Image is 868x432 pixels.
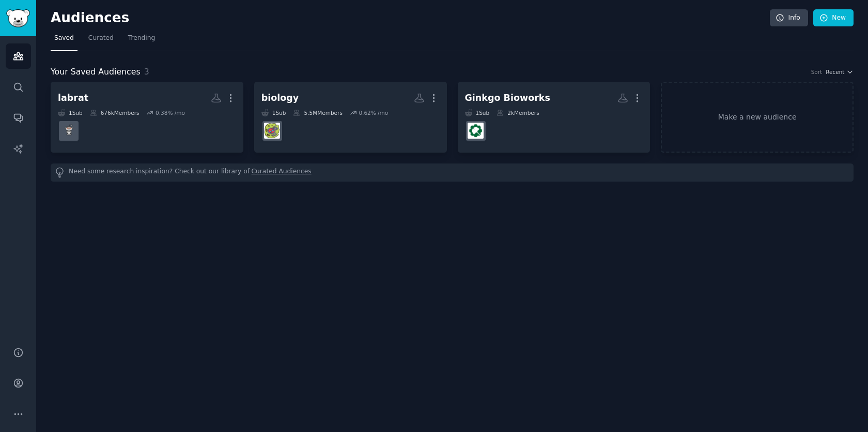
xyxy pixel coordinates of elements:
[61,123,77,139] img: labrats
[465,109,490,116] div: 1 Sub
[51,30,78,51] a: Saved
[359,109,388,116] div: 0.62 % /mo
[252,167,312,178] a: Curated Audiences
[51,10,770,26] h2: Audiences
[6,9,30,27] img: GummySearch logo
[144,67,149,77] span: 3
[51,163,854,182] div: Need some research inspiration? Check out our library of
[770,9,808,27] a: Info
[497,109,539,116] div: 2k Members
[826,68,844,76] span: Recent
[254,82,447,153] a: biology1Sub5.5MMembers0.62% /mobiology
[125,30,159,51] a: Trending
[128,34,155,43] span: Trending
[58,92,88,105] div: labrat
[458,82,650,153] a: Ginkgo Bioworks1Sub2kMembersginkgobioworks
[293,109,342,116] div: 5.5M Members
[813,9,854,27] a: New
[85,30,117,51] a: Curated
[261,92,299,105] div: biology
[90,109,139,116] div: 676k Members
[88,34,114,43] span: Curated
[54,34,74,43] span: Saved
[51,82,243,153] a: labrat1Sub676kMembers0.38% /molabrats
[661,82,854,153] a: Make a new audience
[58,109,83,116] div: 1 Sub
[811,68,823,76] div: Sort
[465,92,550,105] div: Ginkgo Bioworks
[264,123,280,139] img: biology
[826,68,854,76] button: Recent
[156,109,185,116] div: 0.38 % /mo
[261,109,286,116] div: 1 Sub
[51,66,141,79] span: Your Saved Audiences
[468,123,484,139] img: ginkgobioworks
